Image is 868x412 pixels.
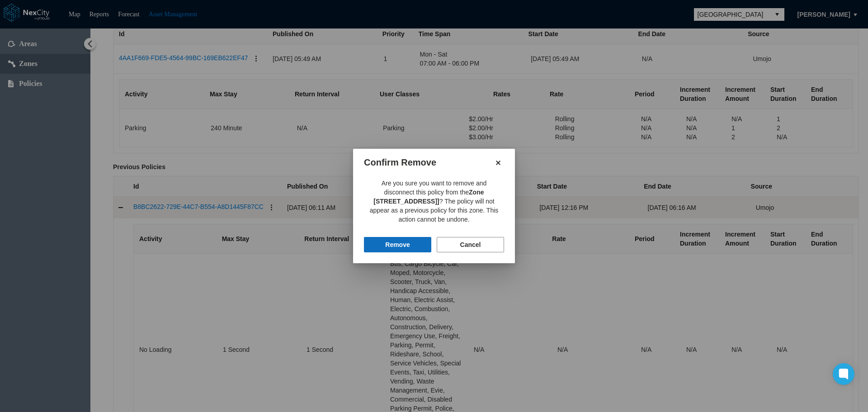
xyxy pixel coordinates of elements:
div: Confirm Remove [364,152,491,174]
button: Close [491,155,506,170]
span: Cancel [460,240,481,249]
b: Zone [STREET_ADDRESS]] [373,189,484,205]
p: Are you sure you want to remove and disconnect this policy from the ? The policy will not appear ... [366,179,502,224]
span: Remove [385,240,410,249]
button: Cancel [437,237,504,252]
button: Remove [364,237,431,252]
